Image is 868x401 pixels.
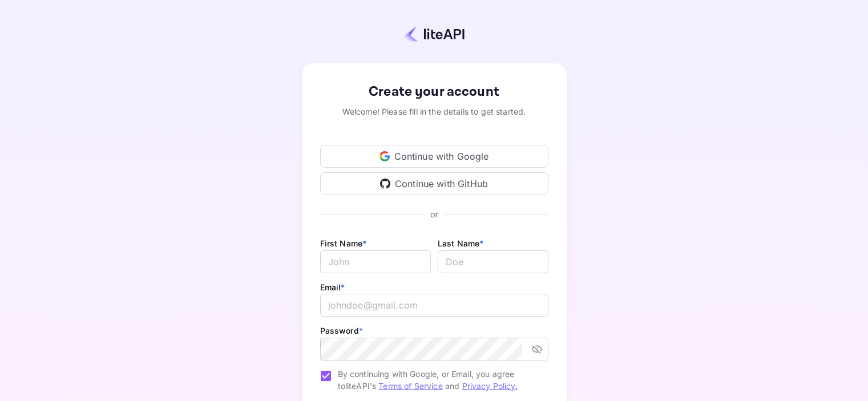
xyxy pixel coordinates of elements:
span: By continuing with Google, or Email, you agree to liteAPI's and [338,368,539,392]
label: Email [320,282,345,292]
input: Doe [438,250,548,273]
div: Continue with Google [320,145,548,168]
label: Last Name [438,238,484,248]
div: Continue with GitHub [320,172,548,195]
img: liteapi [404,26,465,42]
a: Terms of Service [378,381,442,391]
input: johndoe@gmail.com [320,294,548,317]
label: Password [320,326,363,335]
a: Privacy Policy. [462,381,518,391]
div: Welcome! Please fill in the details to get started. [320,106,548,118]
button: toggle password visibility [527,339,547,359]
input: John [320,250,431,273]
label: First Name [320,238,367,248]
div: Create your account [320,82,548,102]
